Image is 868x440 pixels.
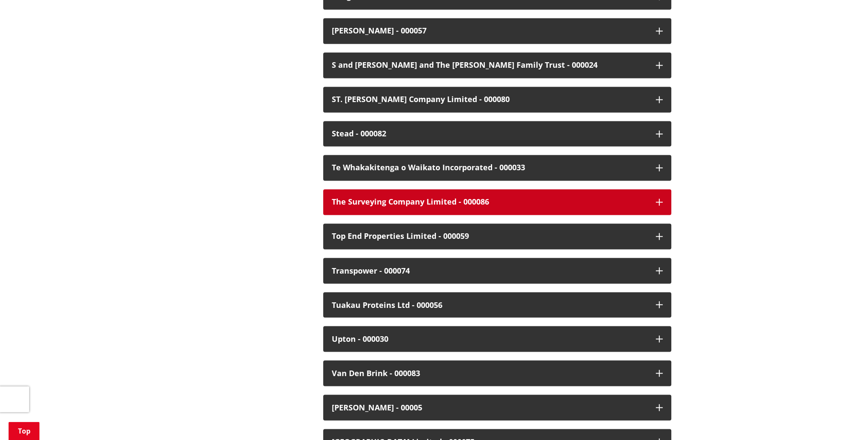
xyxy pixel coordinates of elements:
iframe: Messenger Launcher [829,404,859,435]
button: Transpower - 000074 [323,258,671,283]
button: Top End Properties Limited - 000059 [323,223,671,249]
button: Van Den Brink - 000083 [323,360,671,386]
div: Tuakau Proteins Ltd - 000056 [332,301,647,309]
button: Tuakau Proteins Ltd - 000056 [323,292,671,318]
div: ST. [PERSON_NAME] Company Limited - 000080 [332,95,647,104]
button: Upton - 000030 [323,326,671,352]
a: Top [9,422,39,440]
div: Top End Properties Limited - 000059 [332,232,647,241]
div: Te Whakakitenga o Waikato Incorporated - 000033 [332,163,647,172]
div: Van Den Brink - 000083 [332,369,647,377]
div: Stead - 000082 [332,130,647,138]
button: S and [PERSON_NAME] and The [PERSON_NAME] Family Trust - 000024 [323,52,671,78]
button: The Surveying Company Limited - 000086 [323,189,671,215]
button: Stead - 000082 [323,121,671,147]
div: Transpower - 000074 [332,266,647,275]
button: [PERSON_NAME] - 00005 [323,395,671,420]
div: The Surveying Company Limited - 000086 [332,198,647,206]
div: [PERSON_NAME] - 000057 [332,27,647,35]
div: [PERSON_NAME] - 00005 [332,403,647,412]
div: S and [PERSON_NAME] and The [PERSON_NAME] Family Trust - 000024 [332,61,647,69]
button: Te Whakakitenga o Waikato Incorporated - 000033 [323,155,671,181]
button: ST. [PERSON_NAME] Company Limited - 000080 [323,87,671,112]
button: [PERSON_NAME] - 000057 [323,18,671,44]
div: Upton - 000030 [332,335,647,343]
